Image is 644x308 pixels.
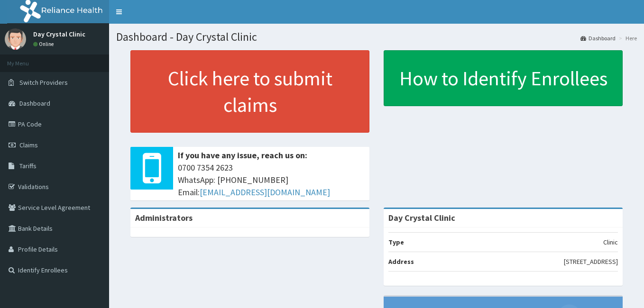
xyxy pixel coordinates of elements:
a: [EMAIL_ADDRESS][DOMAIN_NAME] [200,187,330,198]
span: Switch Providers [19,78,68,87]
a: Dashboard [580,34,616,42]
h1: Dashboard - Day Crystal Clinic [116,31,637,43]
span: Claims [19,141,38,149]
a: Click here to submit claims [130,50,369,133]
img: User Image [5,28,26,50]
strong: Day Crystal Clinic [388,212,455,223]
b: Address [388,257,414,266]
span: Dashboard [19,99,50,108]
p: [STREET_ADDRESS] [564,257,618,266]
p: Day Crystal Clinic [33,31,85,37]
li: Here [616,34,637,42]
p: Clinic [603,237,618,247]
span: 0700 7354 2623 WhatsApp: [PHONE_NUMBER] Email: [178,162,365,198]
b: Type [388,238,404,246]
b: Administrators [135,212,193,223]
a: Online [33,41,56,47]
b: If you have any issue, reach us on: [178,150,307,161]
a: How to Identify Enrollees [384,50,623,106]
span: Tariffs [19,162,37,170]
